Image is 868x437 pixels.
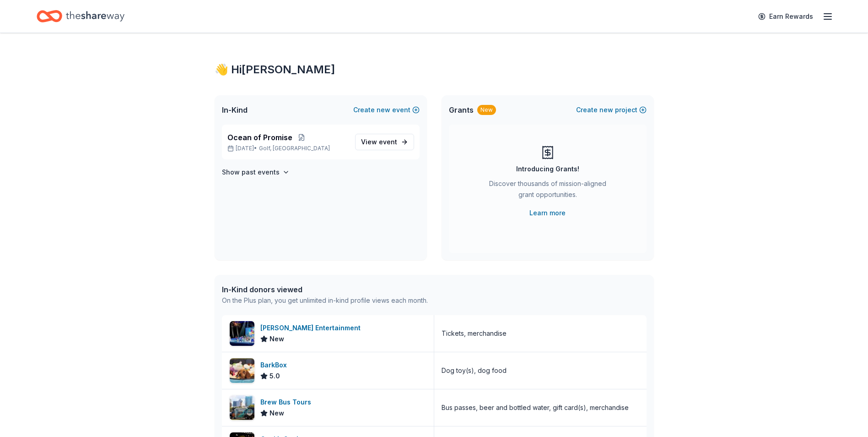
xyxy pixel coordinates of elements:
span: View [361,137,397,147]
a: Earn Rewards [753,8,819,25]
div: Dog toy(s), dog food [442,365,507,376]
img: Image for BarkBox [230,358,254,383]
img: Image for Feld Entertainment [230,321,254,346]
div: BarkBox [260,360,291,371]
span: event [379,138,397,146]
img: Image for Brew Bus Tours [230,395,254,420]
span: Grants [449,104,474,115]
div: New [477,105,496,115]
span: new [599,104,613,115]
button: Show past events [222,167,290,178]
p: [DATE] • [227,145,348,152]
a: View event [355,134,414,150]
h4: Show past events [222,167,280,178]
button: Createnewevent [353,104,420,115]
button: Createnewproject [576,104,647,115]
span: 5.0 [270,371,280,382]
div: Discover thousands of mission-aligned grant opportunities. [485,178,610,204]
div: In-Kind donors viewed [222,284,428,295]
div: On the Plus plan, you get unlimited in-kind profile views each month. [222,295,428,306]
span: Golf, [GEOGRAPHIC_DATA] [259,145,330,152]
div: Brew Bus Tours [260,397,315,408]
span: New [270,408,284,419]
div: [PERSON_NAME] Entertainment [260,322,364,333]
div: Tickets, merchandise [442,328,507,339]
div: 👋 Hi [PERSON_NAME] [215,62,654,77]
span: In-Kind [222,104,248,115]
a: Home [37,5,124,27]
div: Bus passes, beer and bottled water, gift card(s), merchandise [442,402,629,413]
div: Introducing Grants! [516,164,579,175]
a: Learn more [529,208,566,218]
span: new [377,104,390,115]
span: New [270,333,284,344]
span: Ocean of Promise [227,132,292,143]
